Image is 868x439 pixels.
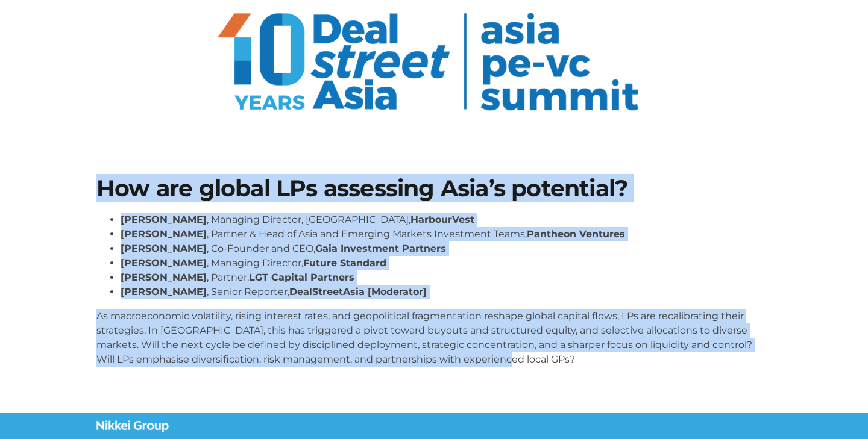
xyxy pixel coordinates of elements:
[96,309,772,367] p: As macroeconomic volatility, rising interest rates, and geopolitical fragmentation reshape global...
[121,213,772,227] li: , Managing Director, [GEOGRAPHIC_DATA],
[96,177,772,200] h1: How are global LPs assessing Asia’s potential?
[527,228,625,240] strong: Pantheon Ventures
[315,243,446,254] strong: Gaia Investment Partners
[289,286,427,297] strong: DealStreetAsia [Moderator]
[121,286,207,297] strong: [PERSON_NAME]
[121,241,772,256] li: , Co-Founder and CEO,
[121,228,207,240] strong: [PERSON_NAME]
[249,272,354,283] strong: LGT Capital Partners
[121,270,772,285] li: , Partner,
[121,227,772,241] li: , Partner & Head of Asia and Emerging Markets Investment Teams,
[121,243,207,254] strong: [PERSON_NAME]
[96,420,169,432] img: Nikkei Group
[121,285,772,299] li: , Senior Reporter,
[303,257,386,269] strong: Future Standard
[121,257,207,269] strong: [PERSON_NAME]
[121,214,207,225] strong: [PERSON_NAME]
[121,256,772,270] li: , Managing Director,
[121,272,207,283] strong: [PERSON_NAME]
[410,214,474,225] strong: HarbourVest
